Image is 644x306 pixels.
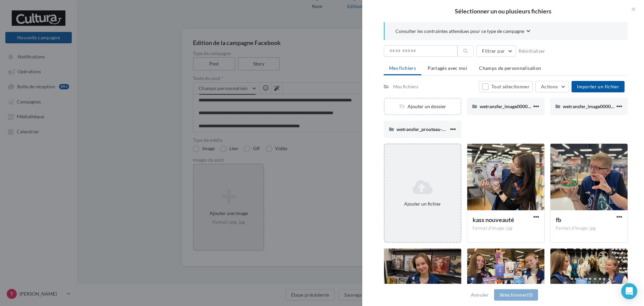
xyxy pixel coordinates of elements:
span: kass nouveauté [473,216,514,223]
span: Actions [541,84,558,89]
button: Annuler [468,291,491,299]
h2: Sélectionner un ou plusieurs fichiers [373,8,633,14]
button: Actions [535,81,569,92]
div: Format d'image: jpg [473,225,539,231]
div: Format d'image: jpg [556,225,622,231]
span: Champs de personnalisation [479,65,541,71]
button: Tout sélectionner [479,81,533,92]
span: Consulter les contraintes attendues pour ce type de campagne [395,28,524,35]
div: Ajouter un dossier [385,103,461,110]
span: fb [556,216,561,223]
button: Sélectionner(0) [494,289,538,301]
span: Importer un fichier [577,84,619,89]
span: (0) [527,292,533,298]
button: Importer un fichier [572,81,625,92]
div: Mes fichiers [393,83,418,90]
span: Mes fichiers [389,65,416,71]
button: Filtrer par [476,45,516,57]
span: wetransfer_image00001-jpeg_2024-10-01_1030 [480,103,580,109]
button: Réinitialiser [516,47,548,55]
span: wetransfer_prouteau-mov_2024-10-15_1341 [396,126,491,132]
span: Partagés avec moi [428,65,467,71]
div: Ajouter un fichier [387,201,458,207]
div: Open Intercom Messenger [621,283,637,299]
button: Consulter les contraintes attendues pour ce type de campagne [395,28,530,36]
